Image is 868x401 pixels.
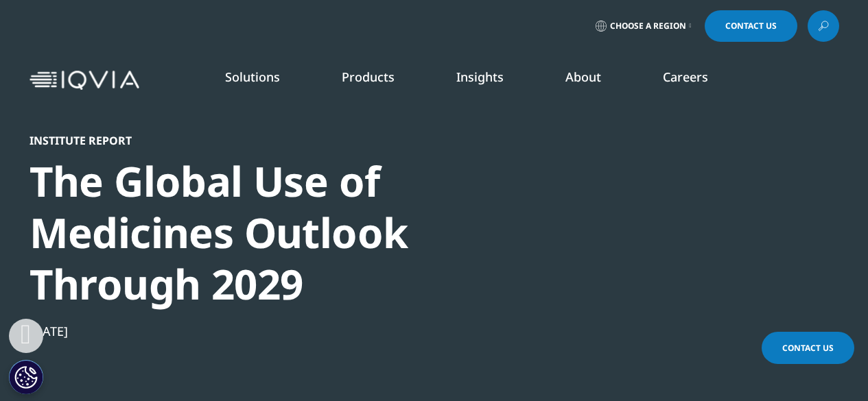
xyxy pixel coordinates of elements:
span: Contact Us [782,342,834,354]
img: IQVIA Healthcare Information Technology and Pharma Clinical Research Company [30,71,139,90]
a: Solutions [225,69,280,85]
div: [DATE] [30,323,500,339]
nav: Primary [145,48,839,112]
div: Institute Report [30,134,500,147]
a: Products [342,69,395,85]
div: The Global Use of Medicines Outlook Through 2029 [30,156,500,310]
a: Contact Us [762,332,854,364]
a: About [565,69,601,85]
span: Choose a Region [610,21,686,32]
a: Insights [456,69,504,85]
button: Cookies Settings [9,360,43,394]
a: Contact Us [705,10,797,42]
a: Careers [663,69,708,85]
span: Contact Us [725,22,777,30]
